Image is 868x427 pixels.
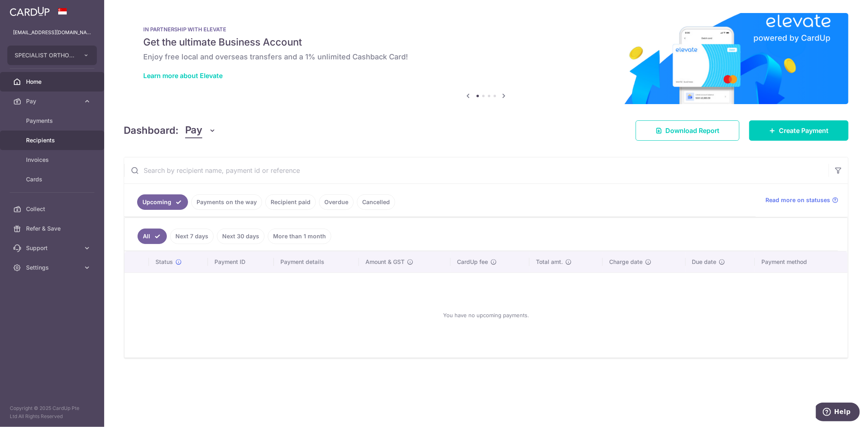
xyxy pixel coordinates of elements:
a: Next 30 days [217,229,265,244]
h6: Enjoy free local and overseas transfers and a 1% unlimited Cashback Card! [143,52,829,62]
span: Amount & GST [365,258,404,266]
p: IN PARTNERSHIP WITH ELEVATE [143,26,829,33]
span: Due date [692,258,717,266]
span: Support [26,244,80,252]
th: Payment details [274,251,359,272]
img: Renovation banner [124,13,848,104]
a: More than 1 month [268,229,331,244]
a: Read more on statuses [765,196,838,204]
span: Create Payment [779,126,829,135]
a: Payments on the way [191,194,262,210]
span: Cards [26,175,80,183]
span: Invoices [26,156,80,164]
div: You have no upcoming payments. [134,279,838,351]
h4: Dashboard: [124,123,179,138]
span: Download Report [665,126,719,135]
span: Recipients [26,136,80,144]
span: Charge date [609,258,643,266]
a: Download Report [636,120,739,141]
a: Create Payment [749,120,848,141]
span: Refer & Save [26,224,80,233]
th: Payment ID [208,251,274,272]
span: Home [26,78,80,86]
input: Search by recipient name, payment id or reference [124,157,829,183]
span: Pay [26,97,80,105]
p: [EMAIL_ADDRESS][DOMAIN_NAME] [13,28,91,37]
span: Total amt. [536,258,563,266]
span: Read more on statuses [765,196,830,204]
th: Payment method [755,251,848,272]
a: All [138,229,167,244]
span: Collect [26,205,80,213]
a: Next 7 days [170,229,214,244]
span: Pay [185,123,202,138]
a: Recipient paid [265,194,316,210]
a: Cancelled [357,194,395,210]
iframe: Opens a widget where you can find more information [816,403,860,423]
span: CardUp fee [457,258,488,266]
a: Learn more about Elevate [143,72,223,80]
h5: Get the ultimate Business Account [143,36,829,49]
button: SPECIALIST ORTHOPAEDIC CENTRE PTE. LTD. [7,46,97,65]
img: CardUp [10,7,50,16]
span: Payments [26,117,80,125]
button: Pay [185,123,216,138]
span: Status [155,258,173,266]
span: Settings [26,264,80,272]
a: Upcoming [137,194,188,210]
span: SPECIALIST ORTHOPAEDIC CENTRE PTE. LTD. [15,51,75,59]
a: Overdue [319,194,354,210]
